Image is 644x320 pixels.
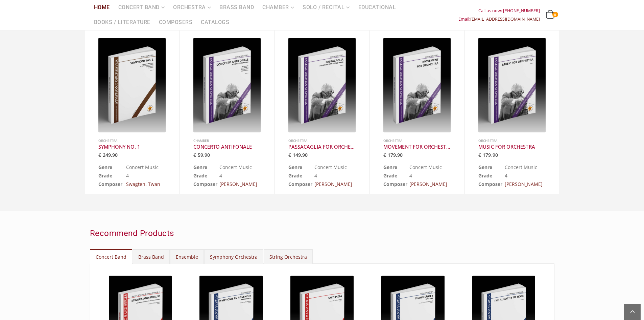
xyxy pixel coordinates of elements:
span: € [288,152,291,158]
a: Orchestra [478,138,497,143]
bdi: 179.90 [478,152,498,158]
bdi: 249.90 [98,152,118,158]
b: Genre [98,164,112,170]
a: [PERSON_NAME] [314,181,352,187]
span: € [98,152,101,158]
a: [PERSON_NAME] [409,181,447,187]
a: MUSIC FOR ORCHESTRA [478,144,546,150]
a: [PERSON_NAME] [505,181,543,187]
b: Genre [383,164,397,170]
a: Swagten, Twan [126,181,160,187]
a: Orchestra [98,138,117,143]
td: Concert Music [409,163,451,171]
a: Chamber [193,138,209,143]
span: € [193,152,196,158]
td: 4 [409,171,451,180]
td: 4 [219,171,261,180]
b: Grade [383,172,397,179]
td: 4 [505,171,546,180]
bdi: 149.90 [288,152,308,158]
bdi: 179.90 [383,152,403,158]
b: Genre [288,164,302,170]
td: Concert Music [505,163,546,171]
a: Concert Band [90,249,132,264]
a: PASSACAGLIA FOR ORCHESTRA AND SOLO PIANO [288,144,356,150]
a: CONCERTO ANTIFONALE [193,144,261,150]
a: Ensemble [170,249,204,264]
b: Grade [478,172,492,179]
span: € [383,152,386,158]
b: Grade [193,172,207,179]
a: Orchestra [383,138,402,143]
b: Composer [98,181,122,187]
b: Composer [383,181,407,187]
a: [PERSON_NAME] [219,181,257,187]
a: Books / Literature [90,15,154,30]
a: [EMAIL_ADDRESS][DOMAIN_NAME] [470,16,540,22]
a: MOVEMENT FOR ORCHESTRA [383,144,451,150]
b: Genre [193,164,207,170]
b: Composer [193,181,217,187]
b: Composer [478,181,502,187]
td: 4 [126,171,166,180]
b: Grade [98,172,112,179]
span: € [478,152,481,158]
a: Orchestra [288,138,307,143]
a: Symphony Orchestra [204,249,263,264]
td: Concert Music [219,163,261,171]
b: Grade [288,172,302,179]
td: 4 [314,171,356,180]
h2: Recommend Products [90,228,554,242]
a: String Orchestra [264,249,313,264]
b: Genre [478,164,492,170]
span: 0 [552,12,558,17]
div: Email: [458,15,540,23]
td: Concert Music [314,163,356,171]
a: Brass Band [133,249,170,264]
div: Call us now: [PHONE_NUMBER] [458,6,540,15]
a: Catalogs [197,15,233,30]
td: Concert Music [126,163,166,171]
a: Composers [155,15,197,30]
bdi: 59.90 [193,152,210,158]
b: Composer [288,181,312,187]
a: SYMPHONY NO. 1 [98,144,166,150]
